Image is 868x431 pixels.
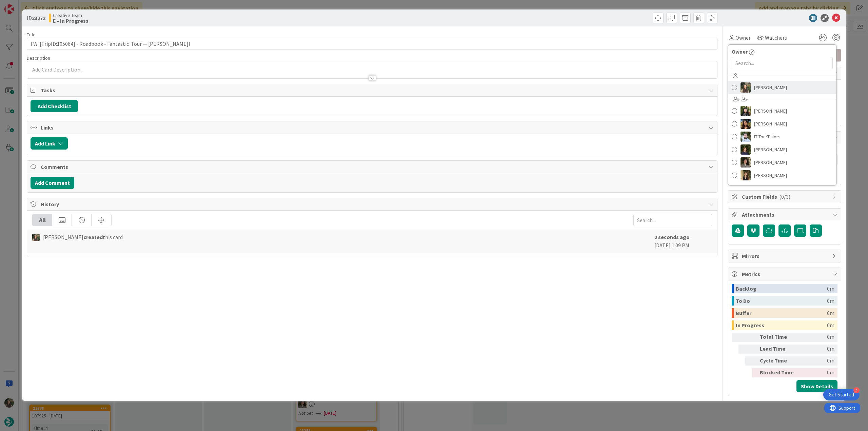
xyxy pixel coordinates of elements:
span: Support [14,1,31,9]
img: MC [741,144,751,155]
img: IG [32,234,40,241]
button: Add Link [31,137,68,150]
div: 0m [800,333,834,342]
div: 4 [853,387,860,393]
span: Metrics [742,270,829,278]
span: [PERSON_NAME] [754,106,787,116]
div: Buffer [736,308,827,318]
span: Tasks [41,86,705,94]
div: In Progress [736,320,827,330]
a: MS[PERSON_NAME] [728,156,836,169]
button: Add Checklist [31,100,78,112]
b: 2 seconds ago [654,234,690,240]
a: MC[PERSON_NAME] [728,143,836,156]
div: Lead Time [760,345,797,354]
div: Get Started [829,391,854,398]
div: 0m [800,356,834,366]
span: Owner [735,34,751,42]
span: ( 0/3 ) [779,193,790,200]
div: Cycle Time [760,356,797,366]
span: [PERSON_NAME] [754,157,787,168]
span: IT TourTailors [754,132,781,142]
b: E - In Progress [53,18,88,23]
span: Owner [732,47,748,56]
span: [PERSON_NAME] [754,170,787,180]
span: ID [27,14,45,22]
img: DR [741,119,751,129]
span: [PERSON_NAME] [754,144,787,155]
div: [DATE] 1:09 PM [654,233,712,249]
div: Backlog [736,284,827,293]
div: All [33,214,52,226]
div: 0m [827,296,834,306]
span: Comments [41,163,705,171]
b: created [83,234,103,240]
input: Search... [633,214,712,226]
div: 0m [800,368,834,377]
span: Custom Fields [742,193,829,201]
div: 0m [827,284,834,293]
img: SP [741,170,751,180]
span: Attachments [742,211,829,219]
div: Blocked Time [760,368,797,377]
a: IG[PERSON_NAME] [728,81,836,94]
img: BC [741,106,751,116]
button: Add Comment [31,177,74,189]
a: BC[PERSON_NAME] [728,104,836,117]
div: 0m [827,320,834,330]
span: History [41,200,705,208]
a: SP[PERSON_NAME] [728,169,836,182]
img: IT [741,132,751,142]
input: Search... [732,57,833,69]
button: Show Details [796,380,837,392]
input: type card name here... [27,38,717,50]
div: Open Get Started checklist, remaining modules: 4 [823,389,860,400]
div: 0m [827,308,834,318]
label: Title [27,32,36,38]
span: [PERSON_NAME] [754,82,787,93]
span: [PERSON_NAME] [754,119,787,129]
b: 23272 [32,15,45,21]
span: Mirrors [742,252,829,260]
span: Links [41,123,705,132]
div: To Do [736,296,827,306]
span: [PERSON_NAME] this card [43,233,123,241]
img: MS [741,157,751,168]
a: DR[PERSON_NAME] [728,117,836,130]
img: IG [741,82,751,93]
a: ITIT TourTailors [728,130,836,143]
div: 0m [800,345,834,354]
span: Watchers [765,34,787,42]
span: Description [27,55,50,61]
div: Total Time [760,333,797,342]
span: Creative Team [53,13,88,18]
